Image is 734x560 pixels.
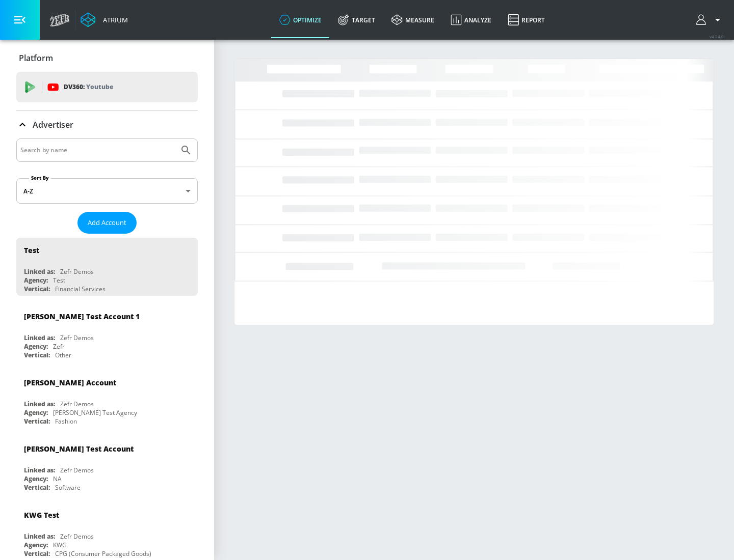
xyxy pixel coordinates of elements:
[53,276,65,285] div: Test
[19,52,53,64] p: Platform
[16,44,198,72] div: Platform
[88,217,126,229] span: Add Account
[24,532,55,541] div: Linked as:
[33,119,73,130] p: Advertiser
[55,351,71,359] div: Other
[99,15,128,24] div: Atrium
[24,333,55,342] div: Linked as:
[60,267,94,276] div: Zefr Demos
[24,285,50,293] div: Vertical:
[55,285,106,293] div: Financial Services
[53,474,62,483] div: NA
[24,400,55,408] div: Linked as:
[16,238,198,296] div: TestLinked as:Zefr DemosAgency:TestVertical:Financial Services
[24,444,134,454] div: [PERSON_NAME] Test Account
[24,417,50,426] div: Vertical:
[55,417,77,426] div: Fashion
[20,144,175,157] input: Search by name
[86,81,113,92] p: Youtube
[24,276,48,285] div: Agency:
[383,2,442,38] a: measure
[24,342,48,351] div: Agency:
[24,549,50,558] div: Vertical:
[24,378,116,387] div: [PERSON_NAME] Account
[500,2,553,38] a: Report
[16,110,198,139] div: Advertiser
[55,549,151,558] div: CPG (Consumer Packaged Goods)
[24,267,55,276] div: Linked as:
[24,541,48,549] div: Agency:
[81,12,128,27] a: Atrium
[16,178,198,204] div: A-Z
[16,304,198,362] div: [PERSON_NAME] Test Account 1Linked as:Zefr DemosAgency:ZefrVertical:Other
[77,212,137,234] button: Add Account
[60,466,94,474] div: Zefr Demos
[60,333,94,342] div: Zefr Demos
[60,532,94,541] div: Zefr Demos
[60,400,94,408] div: Zefr Demos
[710,34,724,39] span: v 4.24.0
[53,408,137,417] div: [PERSON_NAME] Test Agency
[24,312,140,321] div: [PERSON_NAME] Test Account 1
[16,370,198,428] div: [PERSON_NAME] AccountLinked as:Zefr DemosAgency:[PERSON_NAME] Test AgencyVertical:Fashion
[24,245,39,255] div: Test
[53,342,65,351] div: Zefr
[24,474,48,483] div: Agency:
[16,72,198,102] div: DV360: Youtube
[24,483,50,492] div: Vertical:
[64,81,113,93] p: DV360:
[442,2,500,38] a: Analyze
[53,541,67,549] div: KWG
[29,175,51,181] label: Sort By
[330,2,383,38] a: Target
[16,436,198,494] div: [PERSON_NAME] Test AccountLinked as:Zefr DemosAgency:NAVertical:Software
[24,466,55,474] div: Linked as:
[24,351,50,359] div: Vertical:
[271,2,330,38] a: optimize
[24,408,48,417] div: Agency:
[55,483,81,492] div: Software
[24,510,59,520] div: KWG Test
